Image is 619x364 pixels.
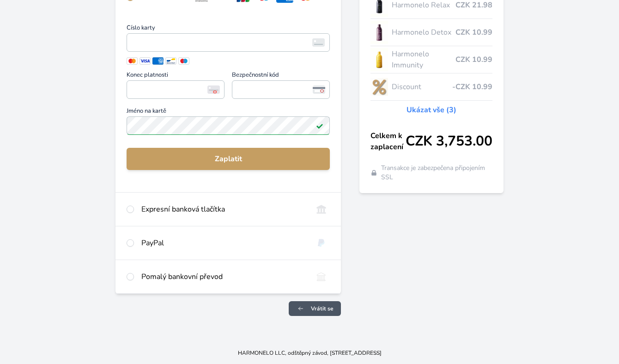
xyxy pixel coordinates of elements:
span: Číslo karty [127,25,330,33]
div: PayPal [141,237,305,249]
span: Bezpečnostní kód [232,72,330,80]
span: Harmonelo Immunity [392,49,455,71]
span: Discount [392,81,452,92]
span: Harmonelo Detox [392,27,455,38]
img: Konec platnosti [207,85,220,94]
span: CZK 10.99 [455,54,492,65]
iframe: Iframe pro číslo karty [131,36,326,49]
button: Zaplatit [127,148,330,170]
span: Transakce je zabezpečena připojením SSL [381,164,492,182]
span: CZK 10.99 [455,27,492,38]
span: -CZK 10.99 [452,81,492,92]
img: Platné pole [316,122,323,129]
a: Ukázat vše (3) [407,104,456,115]
img: DETOX_se_stinem_x-lo.jpg [370,21,388,44]
iframe: Iframe pro datum vypršení platnosti [131,83,220,96]
span: Vrátit se [311,305,334,312]
span: CZK 3,753.00 [406,133,492,150]
div: Expresní banková tlačítka [141,204,305,215]
img: onlineBanking_CZ.svg [313,204,330,215]
a: Vrátit se [289,301,341,316]
span: Jméno na kartě [127,108,330,116]
img: IMMUNITY_se_stinem_x-lo.jpg [370,48,388,71]
span: Zaplatit [134,153,322,164]
span: Konec platnosti [127,72,225,80]
img: paypal.svg [313,237,330,249]
iframe: Iframe pro bezpečnostní kód [236,83,326,96]
img: bankTransfer_IBAN.svg [313,271,330,282]
input: Jméno na kartěPlatné pole [127,116,330,135]
img: discount-lo.png [370,75,388,98]
span: Celkem k zaplacení [370,130,406,152]
img: card [312,38,325,47]
div: Pomalý bankovní převod [141,271,305,282]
